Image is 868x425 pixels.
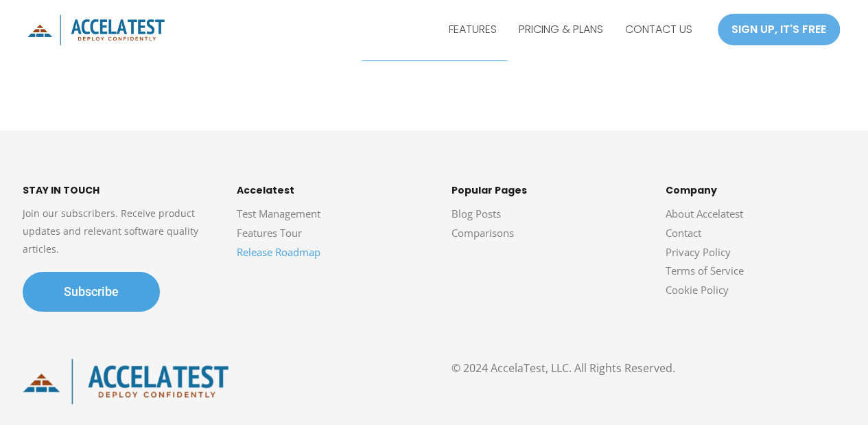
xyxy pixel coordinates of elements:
[666,183,846,314] aside: Footer Widget 4
[23,358,228,404] img: icon
[237,183,417,276] aside: Footer Widget 2
[508,12,614,47] a: PRICING & PLANS
[438,12,508,47] a: FEATURES
[451,207,501,220] a: Blog Posts
[23,205,203,258] p: Join our subscribers. Receive product updates and relevant software quality articles.
[237,226,302,240] a: Features Tour
[717,13,841,46] a: SIGN UP, IT'S FREE
[23,183,203,198] h5: STAY IN TOUCH
[27,14,165,45] img: icon
[666,226,701,240] a: Contact
[451,226,514,240] a: Comparisons
[451,183,632,198] h5: Popular Pages
[23,183,203,312] aside: Footer Widget 1
[237,245,320,259] a: Release Roadmap
[666,245,731,259] a: Privacy Policy
[666,183,846,198] h5: Company
[451,358,846,379] p: © 2024 AccelaTest, LLC. All Rights Reserved.
[237,183,417,198] h5: Accelatest
[237,207,320,220] a: Test Management
[666,264,744,277] a: Terms of Service
[438,12,703,47] nav: Site Navigation
[614,12,703,47] a: CONTACT US
[64,286,119,298] span: Subscribe
[666,283,729,297] a: Cookie Policy
[27,21,165,36] a: AccelaTest
[451,183,632,257] aside: Footer Widget 3
[666,207,743,220] a: About Accelatest
[23,272,160,312] a: Subscribe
